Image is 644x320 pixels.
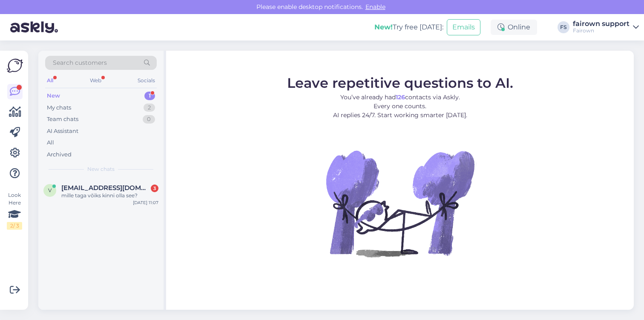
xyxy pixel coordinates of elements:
div: 2 / 3 [7,222,22,230]
div: 0 [143,115,155,124]
div: 3 [151,185,158,192]
div: All [47,138,54,147]
b: 126 [396,93,405,101]
b: New! [374,23,393,31]
span: Search customers [53,58,107,67]
span: Leave repetitive questions to AI. [287,75,513,91]
img: No Chat active [323,127,477,280]
div: Look Here [7,191,22,230]
div: AI Assistant [47,127,78,135]
div: Fairown [573,27,630,34]
div: My chats [47,104,71,112]
div: All [45,75,55,86]
span: viru@cec.com [61,184,150,192]
span: New chats [87,165,115,173]
a: fairown supportFairown [573,20,639,34]
div: Online [491,20,537,35]
button: Emails [447,19,480,35]
div: Archived [47,150,72,159]
div: Team chats [47,115,78,124]
span: v [48,187,52,193]
span: Enable [363,3,388,11]
div: Web [88,75,103,86]
div: Try free [DATE]: [374,22,443,32]
div: [DATE] 11:07 [133,199,158,206]
div: Socials [136,75,157,86]
p: You’ve already had contacts via Askly. Every one counts. AI replies 24/7. Start working smarter [... [287,93,513,120]
div: fairown support [573,20,630,27]
div: New [47,92,60,100]
div: 1 [144,92,155,100]
div: FS [558,21,569,33]
div: mille taga võiks kinni olla see? [61,192,158,199]
img: Askly Logo [7,58,23,74]
div: 2 [144,104,155,112]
